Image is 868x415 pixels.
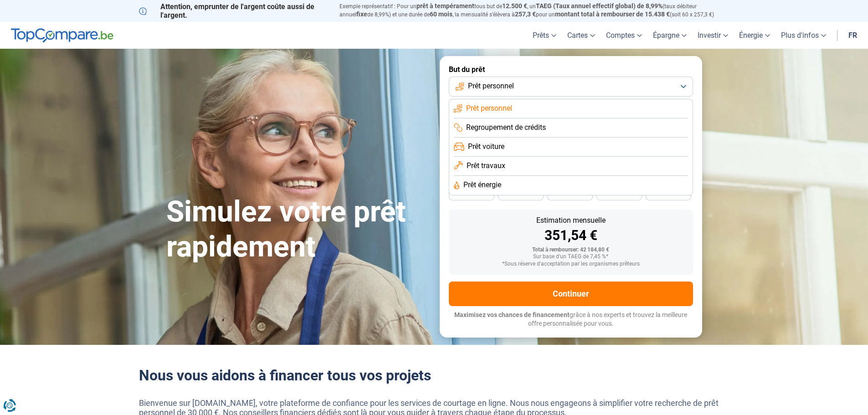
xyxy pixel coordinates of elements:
a: Investir [692,22,734,49]
div: *Sous réserve d'acceptation par les organismes prêteurs [456,261,686,267]
span: Prêt voiture [468,142,504,152]
span: 257,3 € [515,10,536,18]
a: Épargne [647,22,692,49]
span: fixe [356,10,367,18]
h1: Simulez votre prêt rapidement [166,195,429,265]
span: Regroupement de crédits [466,123,546,133]
span: 60 mois [430,10,452,18]
span: prêt à tempérament [416,2,474,10]
p: Exemple représentatif : Pour un tous but de , un (taux débiteur annuel de 8,99%) et une durée de ... [339,2,729,19]
p: Attention, emprunter de l'argent coûte aussi de l'argent. [139,2,329,20]
div: Estimation mensuelle [456,217,686,224]
a: Comptes [601,22,647,49]
span: montant total à rembourser de 15.438 € [555,10,670,18]
span: Prêt personnel [468,81,514,91]
a: fr [843,22,863,49]
span: Prêt personnel [466,103,512,113]
a: Cartes [562,22,601,49]
img: TopCompare [11,28,113,43]
p: grâce à nos experts et trouvez la meilleure offre personnalisée pour vous. [449,311,693,328]
a: Prêts [527,22,562,49]
span: 42 mois [511,191,531,196]
div: 351,54 € [456,229,686,242]
span: 48 mois [462,191,482,196]
span: TAEG (Taux annuel effectif global) de 8,99% [536,2,663,10]
span: 30 mois [609,191,629,196]
button: Prêt personnel [449,77,693,97]
div: Sur base d'un TAEG de 7,45 %* [456,254,686,260]
span: 24 mois [658,191,678,196]
a: Plus d'infos [776,22,832,49]
span: Maximisez vos chances de financement [454,311,570,318]
span: 12.500 € [502,2,527,10]
span: Prêt travaux [467,161,505,171]
span: 36 mois [560,191,580,196]
label: But du prêt [449,65,693,74]
button: Continuer [449,282,693,306]
span: Prêt énergie [463,180,501,190]
div: Total à rembourser: 42 184,80 € [456,247,686,253]
a: Énergie [734,22,776,49]
h2: Nous vous aidons à financer tous vos projets [139,367,729,384]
